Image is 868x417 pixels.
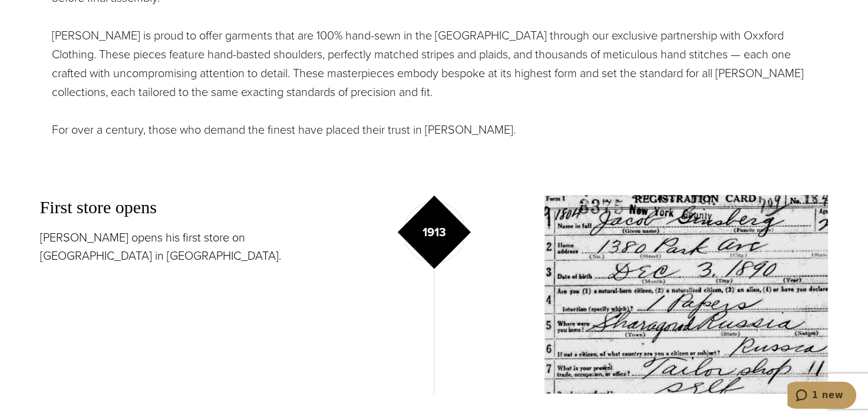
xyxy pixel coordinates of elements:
img: Founder Jacob Ginsburg draft card from 1910 listing his occupation as a tailor [544,195,829,393]
p: [PERSON_NAME] is proud to offer garments that are 100% hand-sewn in the [GEOGRAPHIC_DATA] through... [52,26,817,101]
p: 1913 [422,223,445,241]
p: [PERSON_NAME] opens his first store on [GEOGRAPHIC_DATA] in [GEOGRAPHIC_DATA]. [40,229,324,265]
h3: First store opens [40,195,324,220]
p: For over a century, those who demand the finest have placed their trust in [PERSON_NAME]. [52,120,817,139]
iframe: Opens a widget where you can chat to one of our agents [787,382,856,411]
